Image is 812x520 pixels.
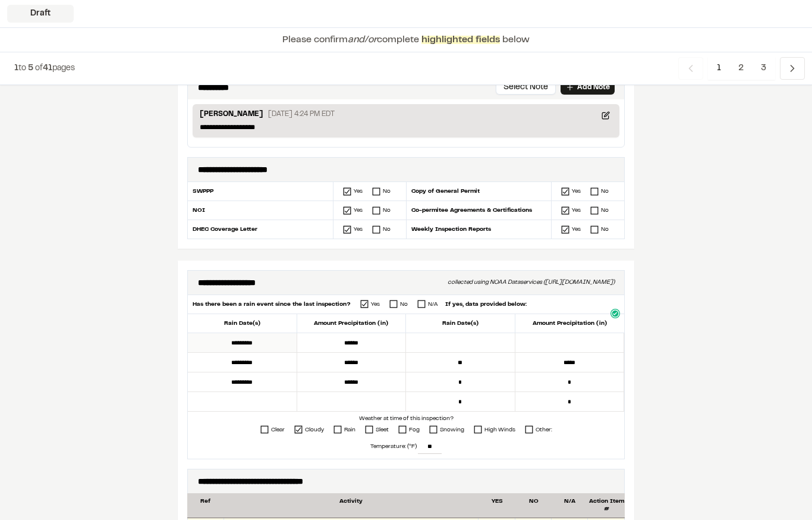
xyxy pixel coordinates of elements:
[224,498,479,513] div: Activity
[188,220,333,239] div: DHEC Coverage Letter
[297,314,407,333] div: Amount Precipitation (in)
[14,65,18,72] span: 1
[484,425,515,434] div: High Winds
[193,300,351,309] div: Has there been a rain event since the last inspection?
[271,425,285,434] div: Clear
[7,5,74,23] div: Draft
[14,62,75,75] p: to of pages
[428,300,438,309] div: N/A
[354,225,363,234] div: Yes
[752,57,775,80] span: 3
[448,278,615,287] div: collected using NOAA Dataservices ([URL][DOMAIN_NAME])
[572,225,581,234] div: Yes
[354,206,363,215] div: Yes
[371,300,380,309] div: Yes
[577,82,610,93] p: Add Note
[187,498,224,513] div: Ref
[188,201,333,220] div: NOI
[188,414,624,423] div: Weather at time of this inspection?
[438,300,527,309] div: If yes, data provided below:
[188,437,624,456] div: Temperature: (°F)
[572,206,581,215] div: Yes
[305,425,324,434] div: Cloudy
[479,498,515,513] div: YES
[268,109,335,120] p: [DATE] 4:24 PM EDT
[188,182,333,201] div: SWPPP
[400,300,408,309] div: No
[200,109,263,122] p: [PERSON_NAME]
[43,65,52,72] span: 41
[421,36,500,44] span: highlighted fields
[588,498,625,513] div: Action Item #
[376,425,389,434] div: Sleet
[188,314,297,333] div: Rain Date(s)
[496,80,556,95] button: Select Note
[348,36,377,44] span: and/or
[440,425,464,434] div: Snowing
[409,425,420,434] div: Fog
[406,182,552,201] div: Copy of General Permit
[344,425,355,434] div: Rain
[406,201,552,220] div: Co-permitee Agreements & Certifications
[536,425,552,434] div: Other:
[515,314,625,333] div: Amount Precipitation (in)
[552,498,588,513] div: N/A
[601,225,609,234] div: No
[708,57,730,80] span: 1
[354,187,363,196] div: Yes
[572,187,581,196] div: Yes
[383,206,391,215] div: No
[282,33,530,47] p: Please confirm complete below
[601,206,609,215] div: No
[383,187,391,196] div: No
[729,57,753,80] span: 2
[678,57,805,80] nav: Navigation
[406,314,515,333] div: Rain Date(s)
[383,225,391,234] div: No
[406,220,552,239] div: Weekly Inspection Reports
[515,498,552,513] div: NO
[28,65,33,72] span: 5
[601,187,609,196] div: No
